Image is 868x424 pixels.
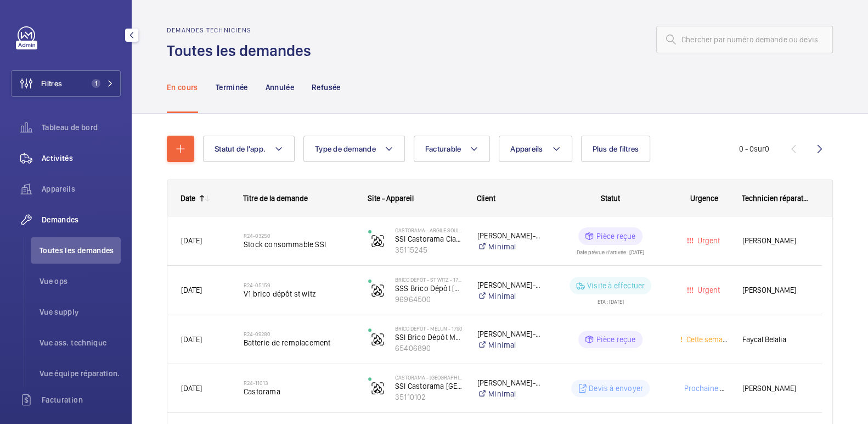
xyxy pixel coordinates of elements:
font: Facturable [425,144,461,153]
font: Batterie de remplacement [244,338,330,347]
font: Refusée [312,83,340,92]
font: Minimal [488,292,516,300]
font: Toutes les demandes [40,246,114,255]
font: SSI Brico Dépôt Melun [395,333,470,342]
a: Minimal [477,291,541,302]
font: Demandes techniciens [167,26,251,34]
font: Castorama [244,387,280,396]
font: [PERSON_NAME] [742,236,796,245]
font: Visite à effectuer [587,281,645,290]
font: Brico Dépôt - MELUN - 1790 [395,325,463,332]
font: Annulée [266,83,294,92]
font: En cours [167,83,198,92]
button: Type de demande [303,136,405,162]
font: Terminée [216,83,248,92]
font: Demandes [42,215,79,224]
font: Appareils [510,144,543,153]
font: 65406890 [395,344,431,353]
font: R24-05159 [244,282,270,288]
font: SSI Castorama Claye-Souilly [395,235,490,243]
font: 35110102 [395,393,426,401]
font: Vue ops [40,277,67,286]
font: Date prévue d'arrivée : [DATE] [577,249,644,255]
button: Plus de filtres [581,136,651,162]
a: Minimal [477,339,541,350]
font: Brico Dépôt - ST WITZ - 1776 [395,276,464,283]
font: SSI Castorama [GEOGRAPHIC_DATA] [395,382,515,390]
button: Appareils [499,136,572,162]
font: Cette semaine [686,335,733,344]
a: Minimal [477,388,541,399]
font: R24-09280 [244,331,270,337]
font: [DATE] [181,236,202,245]
font: Client [477,194,495,203]
font: Tableau de bord [42,123,98,132]
button: Facturable [414,136,491,162]
font: Appareils [42,185,75,193]
font: Activités [42,154,73,163]
font: Urgent [697,286,720,294]
font: Site - Appareil [368,194,414,203]
font: Date [181,194,195,203]
img: fire_alarm.svg [371,382,384,395]
font: Vue supply [40,308,79,316]
font: [PERSON_NAME]-pêcheur [477,378,563,387]
font: [PERSON_NAME] [742,384,796,393]
font: Pièce reçue [596,335,635,344]
font: Statut [601,194,620,203]
font: ETA : [DATE] [598,298,624,305]
font: Castorama - ARGILE SOUILLY - 1455 [395,227,482,233]
font: Toutes les demandes [167,41,311,60]
font: Vue ass. technique [40,338,106,347]
font: Facturation [42,395,83,404]
font: Titre de la demande [243,194,308,203]
img: fire_alarm.svg [371,284,384,297]
font: Pièce reçue [596,232,635,241]
font: 0 - 0 [739,144,754,153]
font: Castorama - [GEOGRAPHIC_DATA] SOUS BOIS - 1479 [395,374,519,381]
font: V1 brico dépôt st witz [244,289,316,298]
font: Minimal [488,341,516,349]
a: Minimal [477,241,541,252]
font: [PERSON_NAME]-pêcheur [477,231,563,240]
font: [PERSON_NAME]-pêcheur [477,281,563,289]
font: 1 [95,80,98,87]
button: Filtres1 [11,70,121,97]
font: Minimal [488,389,516,398]
font: [PERSON_NAME]-pêcheur [477,330,563,338]
font: [DATE] [181,286,202,294]
font: Urgent [697,236,720,245]
input: Chercher par numéro demande ou devis [656,26,833,53]
font: [DATE] [181,384,202,393]
button: Statut de l'app. [203,136,295,162]
font: Prochaine visite [684,384,738,393]
font: 35115245 [395,246,427,254]
font: Type de demande [315,144,376,153]
font: Technicien réparateur [742,194,814,203]
font: Statut de l'app. [215,144,266,153]
font: [DATE] [181,335,202,344]
font: Filtres [41,79,62,88]
font: SSS Brico Dépôt [DEMOGRAPHIC_DATA] [395,284,527,293]
font: sur [754,144,765,153]
font: 0 [765,144,769,153]
img: fire_alarm.svg [371,333,384,346]
font: Urgence [690,194,718,203]
font: Faycal Belalia [742,335,786,344]
font: 96964500 [395,295,431,304]
font: R24-11013 [244,380,268,386]
font: Vue équipe réparation. [40,369,120,378]
font: [PERSON_NAME] [742,286,796,294]
font: Minimal [488,242,516,251]
font: R24-03250 [244,232,270,239]
font: Stock consommable SSI [244,240,326,249]
font: Devis à envoyer [589,384,643,393]
img: fire_alarm.svg [371,235,384,248]
font: Plus de filtres [593,144,639,153]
